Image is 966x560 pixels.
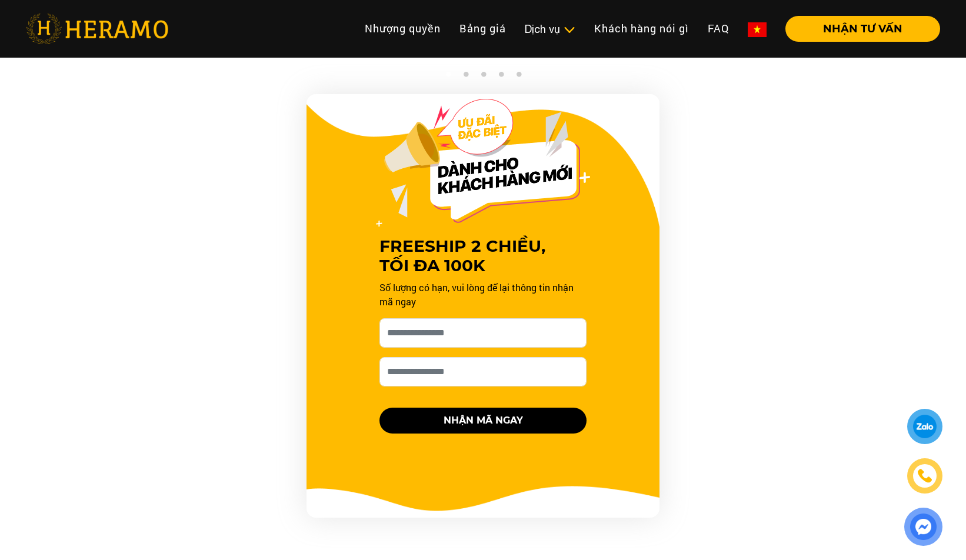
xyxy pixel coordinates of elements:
button: 3 [477,71,489,83]
img: phone-icon [917,468,933,485]
a: Nhượng quyền [355,16,450,41]
button: 5 [512,71,524,83]
a: FAQ [698,16,738,41]
a: NHẬN TƯ VẤN [776,24,940,34]
button: NHẬN TƯ VẤN [785,16,940,42]
button: 2 [459,71,471,83]
img: subToggleIcon [563,24,575,36]
a: Bảng giá [450,16,515,41]
div: Dịch vụ [525,21,575,37]
button: 4 [495,71,507,83]
a: Khách hàng nói gì [585,16,698,41]
button: NHẬN MÃ NGAY [379,408,587,434]
button: 1 [442,71,454,83]
h3: FREESHIP 2 CHIỀU, TỐI ĐA 100K [379,236,587,276]
img: heramo-logo.png [26,14,168,44]
a: phone-icon [909,460,941,492]
img: vn-flag.png [748,22,767,37]
p: Số lượng có hạn, vui lòng để lại thông tin nhận mã ngay [379,281,587,309]
img: Offer Header [376,99,590,227]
